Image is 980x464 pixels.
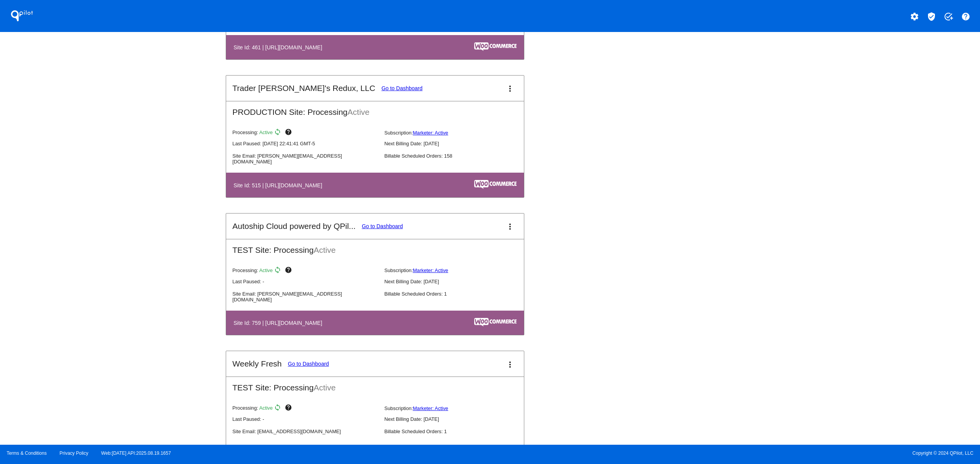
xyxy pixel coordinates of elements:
[413,267,448,273] a: Marketer: Active
[233,44,326,50] h4: Site Id: 461 | [URL][DOMAIN_NAME]
[497,451,973,456] span: Copyright © 2024 QPilot, LLC
[226,101,524,117] h2: PRODUCTION Site: Processing
[285,404,294,413] mat-icon: help
[505,222,515,231] mat-icon: more_vert
[259,130,273,136] span: Active
[910,12,919,21] mat-icon: settings
[274,128,283,138] mat-icon: sync
[384,153,530,159] p: Billable Scheduled Orders: 158
[226,377,524,392] h2: TEST Site: Processing
[7,8,37,24] h1: QPilot
[226,239,524,255] h2: TEST Site: Processing
[314,245,336,254] span: Active
[384,279,530,284] p: Next Billing Date: [DATE]
[259,267,273,273] span: Active
[384,291,530,297] p: Billable Scheduled Orders: 1
[961,12,970,21] mat-icon: help
[233,320,326,326] h4: Site Id: 759 | [URL][DOMAIN_NAME]
[232,266,378,276] p: Processing:
[505,84,515,93] mat-icon: more_vert
[384,267,530,273] p: Subscription:
[232,128,378,138] p: Processing:
[384,416,530,422] p: Next Billing Date: [DATE]
[474,42,517,51] img: c53aa0e5-ae75-48aa-9bee-956650975ee5
[474,180,517,188] img: c53aa0e5-ae75-48aa-9bee-956650975ee5
[101,451,171,456] a: Web:[DATE] API:2025.08.19.1657
[232,279,378,284] p: Last Paused: -
[232,429,378,434] p: Site Email: [EMAIL_ADDRESS][DOMAIN_NAME]
[274,404,283,413] mat-icon: sync
[314,383,336,392] span: Active
[384,141,530,146] p: Next Billing Date: [DATE]
[505,360,515,369] mat-icon: more_vert
[232,291,378,303] p: Site Email: [PERSON_NAME][EMAIL_ADDRESS][DOMAIN_NAME]
[232,416,378,422] p: Last Paused: -
[413,405,448,411] a: Marketer: Active
[232,141,378,146] p: Last Paused: [DATE] 22:41:41 GMT-5
[384,405,530,411] p: Subscription:
[285,128,294,138] mat-icon: help
[347,108,369,116] span: Active
[927,12,936,21] mat-icon: verified_user
[384,429,530,434] p: Billable Scheduled Orders: 1
[288,361,329,367] a: Go to Dashboard
[285,266,294,276] mat-icon: help
[60,451,89,456] a: Privacy Policy
[232,404,378,413] p: Processing:
[474,318,517,326] img: c53aa0e5-ae75-48aa-9bee-956650975ee5
[232,153,378,165] p: Site Email: [PERSON_NAME][EMAIL_ADDRESS][DOMAIN_NAME]
[232,359,282,368] h2: Weekly Fresh
[274,266,283,276] mat-icon: sync
[413,130,448,136] a: Marketer: Active
[384,130,530,136] p: Subscription:
[259,405,273,411] span: Active
[362,223,403,229] a: Go to Dashboard
[7,451,47,456] a: Terms & Conditions
[381,85,423,91] a: Go to Dashboard
[232,84,375,93] h2: Trader [PERSON_NAME]'s Redux, LLC
[944,12,953,21] mat-icon: add_task
[233,182,326,188] h4: Site Id: 515 | [URL][DOMAIN_NAME]
[232,222,356,231] h2: Autoship Cloud powered by QPil...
